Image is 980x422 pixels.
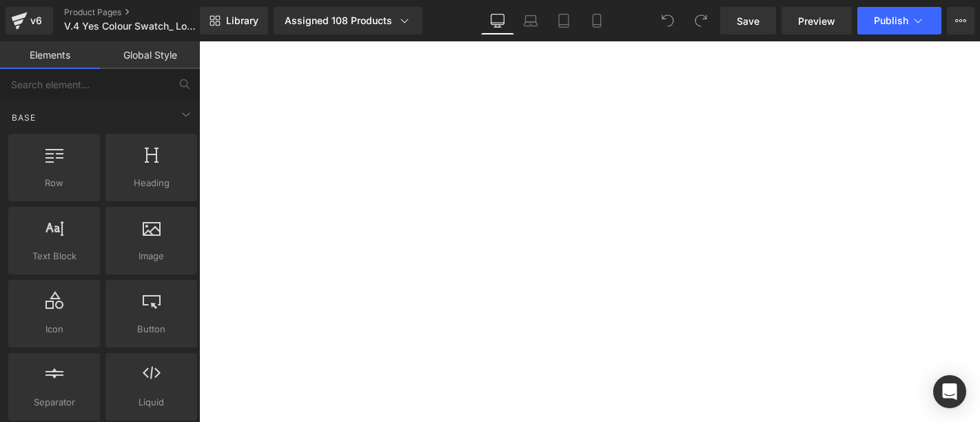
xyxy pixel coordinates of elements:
[933,375,966,408] div: Open Intercom Messenger
[874,15,908,26] span: Publish
[12,322,96,336] span: Icon
[110,249,193,263] span: Image
[12,395,96,410] span: Separator
[580,7,613,34] a: Mobile
[100,41,200,69] a: Global Style
[110,322,193,336] span: Button
[64,7,223,18] a: Product Pages
[285,14,411,28] div: Assigned 108 Products
[782,7,852,34] a: Preview
[200,7,268,34] a: New Library
[514,7,547,34] a: Laptop
[654,7,682,34] button: Undo
[12,249,96,263] span: Text Block
[737,14,759,28] span: Save
[798,14,835,28] span: Preview
[547,7,580,34] a: Tablet
[6,7,53,34] a: v6
[28,12,45,30] div: v6
[64,21,196,32] span: V.4 Yes Colour Swatch_ Loungewear Template
[12,176,96,190] span: Row
[481,7,514,34] a: Desktop
[10,111,37,124] span: Base
[226,14,258,27] span: Library
[110,395,193,410] span: Liquid
[687,7,715,34] button: Redo
[110,176,193,190] span: Heading
[947,7,974,34] button: More
[857,7,941,34] button: Publish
